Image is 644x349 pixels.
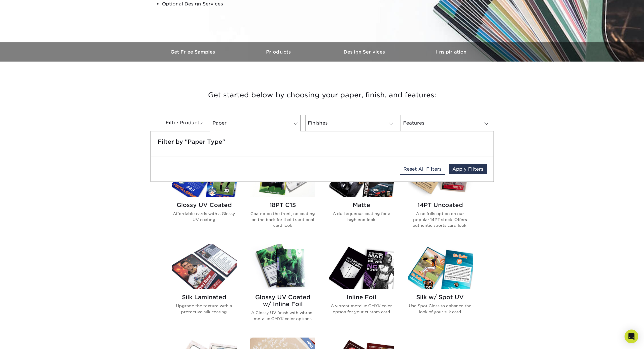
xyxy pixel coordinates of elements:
div: Open Intercom Messenger [625,330,638,343]
a: 18PT C1S Trading Cards 18PT C1S Coated on the front, no coating on the back for that traditional ... [250,152,315,237]
a: Silk Laminated Trading Cards Silk Laminated Upgrade the texture with a protective silk coating [172,244,237,331]
img: Glossy UV Coated w/ Inline Foil Trading Cards [250,244,315,289]
p: Affordable cards with a Glossy UV coating [172,211,237,222]
p: Use Spot Gloss to enhance the look of your silk card [408,303,473,315]
h2: 18PT C1S [250,202,315,208]
a: Reset All Filters [400,164,445,175]
h5: Filter by "Paper Type" [158,138,487,145]
a: Matte Trading Cards Matte A dull aqueous coating for a high end look [329,152,394,237]
p: A no frills option on our popular 14PT stock. Offers authentic sports card look. [408,211,473,228]
h3: Get Free Samples [150,49,236,55]
a: Get Free Samples [150,42,236,62]
a: Glossy UV Coated Trading Cards Glossy UV Coated Affordable cards with a Glossy UV coating [172,152,237,237]
a: 14PT Uncoated Trading Cards 14PT Uncoated A no frills option on our popular 14PT stock. Offers au... [408,152,473,237]
h2: 14PT Uncoated [408,202,473,208]
h2: Matte [329,202,394,208]
a: Silk w/ Spot UV Trading Cards Silk w/ Spot UV Use Spot Gloss to enhance the look of your silk card [408,244,473,331]
h3: Get started below by choosing your paper, finish, and features: [155,82,490,108]
a: Design Services [322,42,408,62]
p: A Glossy UV finish with vibrant metallic CMYK color options [250,310,315,322]
img: Silk Laminated Trading Cards [172,244,237,289]
a: Paper [210,115,301,131]
h2: Silk Laminated [172,294,237,301]
a: Inspiration [408,42,494,62]
iframe: Google Customer Reviews [1,332,49,347]
h3: Products [236,49,322,55]
a: Apply Filters [449,164,487,174]
img: Inline Foil Trading Cards [329,244,394,289]
p: A vibrant metallic CMYK color option for your custom card [329,303,394,315]
h2: Silk w/ Spot UV [408,294,473,301]
img: Silk w/ Spot UV Trading Cards [408,244,473,289]
div: Filter Products: [150,115,208,131]
h2: Glossy UV Coated [172,202,237,208]
a: Finishes [305,115,396,131]
h3: Design Services [322,49,408,55]
a: Products [236,42,322,62]
a: Inline Foil Trading Cards Inline Foil A vibrant metallic CMYK color option for your custom card [329,244,394,331]
p: Upgrade the texture with a protective silk coating [172,303,237,315]
p: Coated on the front, no coating on the back for that traditional card look [250,211,315,228]
a: Features [401,115,491,131]
p: A dull aqueous coating for a high end look [329,211,394,222]
h2: Inline Foil [329,294,394,301]
a: Glossy UV Coated w/ Inline Foil Trading Cards Glossy UV Coated w/ Inline Foil A Glossy UV finish ... [250,244,315,331]
h2: Glossy UV Coated w/ Inline Foil [250,294,315,307]
h3: Inspiration [408,49,494,55]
